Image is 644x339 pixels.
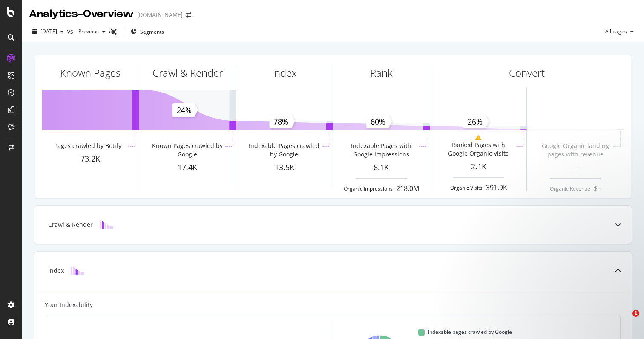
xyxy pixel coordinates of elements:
[615,310,635,330] iframe: Intercom live chat
[139,162,236,173] div: 17.4K
[632,310,639,317] span: 1
[45,301,93,309] div: Your Indexability
[602,28,627,35] span: All pages
[40,28,57,35] span: 2025 Sep. 5th
[137,11,183,19] div: [DOMAIN_NAME]
[602,25,637,38] button: All pages
[344,185,393,192] div: Organic Impressions
[152,66,223,80] div: Crawl & Render
[345,142,418,159] div: Indexable Pages with Google Impressions
[272,66,297,80] div: Index
[42,154,139,165] div: 73.2K
[29,25,67,38] button: [DATE]
[236,162,333,173] div: 13.5K
[48,267,64,275] div: Index
[100,220,113,229] img: block-icon
[186,12,191,18] div: arrow-right-arrow-left
[29,7,134,21] div: Analytics - Overview
[151,142,224,159] div: Known Pages crawled by Google
[60,66,121,80] div: Known Pages
[370,66,393,80] div: Rank
[333,162,430,173] div: 8.1K
[75,25,109,38] button: Previous
[67,27,75,36] span: vs
[428,327,512,337] span: Indexable pages crawled by Google
[75,28,99,35] span: Previous
[396,184,419,194] div: 218.0M
[248,142,321,159] div: Indexable Pages crawled by Google
[48,220,93,229] div: Crawl & Render
[140,28,164,35] span: Segments
[54,142,121,150] div: Pages crawled by Botify
[127,25,167,38] button: Segments
[71,267,84,275] img: block-icon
